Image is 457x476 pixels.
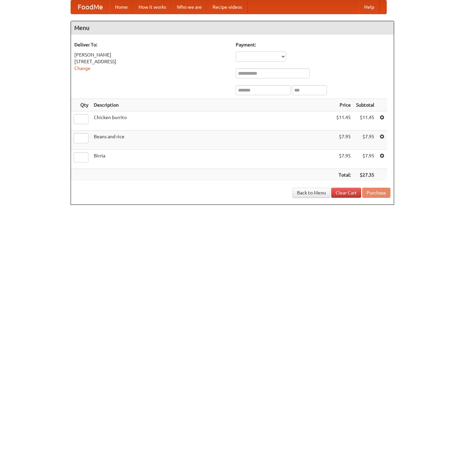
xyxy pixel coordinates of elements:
[74,51,229,58] div: [PERSON_NAME]
[91,131,334,150] td: Beans and rice
[353,169,377,181] th: $27.35
[74,58,229,65] div: [STREET_ADDRESS]
[133,0,172,14] a: How it works
[359,0,380,14] a: Help
[353,150,377,169] td: $7.95
[71,99,91,111] th: Qty
[334,169,353,181] th: Total:
[362,188,390,198] button: Purchase
[334,150,353,169] td: $7.95
[172,0,207,14] a: Who we are
[91,111,334,131] td: Chicken burrito
[353,99,377,111] th: Subtotal
[353,111,377,131] td: $11.45
[236,41,390,48] h5: Payment:
[334,111,353,131] td: $11.45
[331,188,361,198] a: Clear Cart
[293,188,330,198] a: Back to Menu
[353,131,377,150] td: $7.95
[91,99,334,111] th: Description
[207,0,247,14] a: Recipe videos
[71,21,394,35] h4: Menu
[91,150,334,169] td: Birria
[74,41,229,48] h5: Deliver To:
[71,0,110,14] a: FoodMe
[334,131,353,150] td: $7.95
[110,0,133,14] a: Home
[74,66,90,71] a: Change
[334,99,353,111] th: Price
